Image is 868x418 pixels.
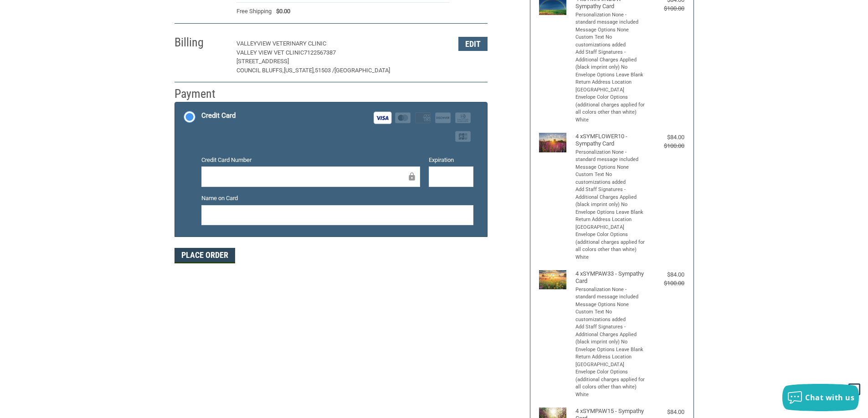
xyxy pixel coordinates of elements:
li: Envelope Options Leave Blank [575,346,646,354]
li: Return Address Location [GEOGRAPHIC_DATA] [575,353,646,368]
div: $84.00 [648,408,684,417]
span: [STREET_ADDRESS] [236,58,289,65]
span: Chat with us [805,393,854,403]
li: Message Options None [575,26,646,34]
li: Custom Text No customizations added [575,308,646,323]
li: Envelope Options Leave Blank [575,209,646,217]
span: VALLEY VIEW VET CLINIC [236,49,304,56]
span: [GEOGRAPHIC_DATA] [334,67,390,74]
div: $84.00 [648,133,684,142]
label: Name on Card [201,194,473,203]
h2: Billing [175,35,228,50]
li: Message Options None [575,164,646,171]
div: $84.00 [648,270,684,279]
button: Edit [458,37,488,51]
li: Envelope Color Options (additional charges applied for all colors other than white) White [575,94,646,124]
li: Envelope Color Options (additional charges applied for all colors other than white) White [575,231,646,261]
span: Free Shipping [236,7,272,16]
li: Personalization None - standard message included [575,149,646,164]
li: Return Address Location [GEOGRAPHIC_DATA] [575,79,646,94]
li: Add Staff Signatures - Additional Charges Applied (black imprint only) No [575,49,646,71]
h2: Payment [175,86,228,101]
div: $100.00 [648,279,684,288]
label: Credit Card Number [201,156,420,165]
span: [US_STATE], [284,67,315,74]
h4: 4 x SYMFLOWER10 - Sympathy Card [575,133,646,148]
li: Message Options None [575,301,646,309]
div: $100.00 [648,141,684,151]
li: Return Address Location [GEOGRAPHIC_DATA] [575,216,646,231]
div: Credit Card [201,108,236,123]
li: Add Staff Signatures - Additional Charges Applied (black imprint only) No [575,323,646,346]
li: Personalization None - standard message included [575,286,646,301]
li: Custom Text No customizations added [575,34,646,49]
li: Custom Text No customizations added [575,171,646,186]
span: COUNCIL BLUFFS, [236,67,284,74]
label: Expiration [429,156,473,165]
span: 51503 / [315,67,334,74]
span: 7122567387 [304,49,336,56]
li: Personalization None - standard message included [575,11,646,26]
button: Chat with us [782,384,859,411]
li: Add Staff Signatures - Additional Charges Applied (black imprint only) No [575,186,646,209]
button: Place Order [175,248,235,263]
li: Envelope Options Leave Blank [575,71,646,79]
h4: 4 x SYMPAW33 - Sympathy Card [575,270,646,285]
span: VALLEY [236,40,257,47]
span: $0.00 [272,7,290,16]
span: VIEW VETERINARY CLINIC [257,40,326,47]
li: Envelope Color Options (additional charges applied for all colors other than white) White [575,368,646,398]
div: $100.00 [648,4,684,13]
